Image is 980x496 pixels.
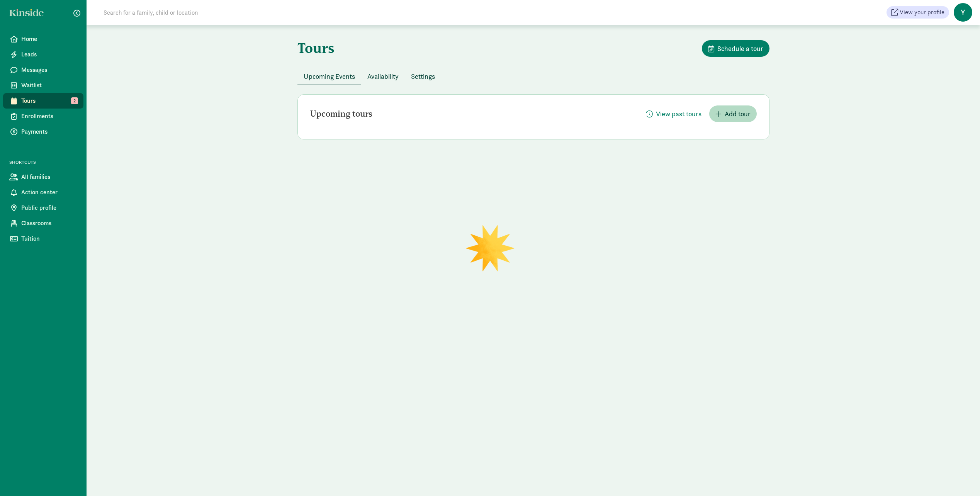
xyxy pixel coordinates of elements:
button: Availability [361,68,405,85]
iframe: Chat Widget [941,459,980,496]
span: Public profile [21,203,77,212]
span: Y [954,3,972,22]
a: Leads [3,47,83,62]
button: Settings [405,68,441,85]
span: Availability [367,71,399,82]
span: 2 [71,97,78,104]
span: Leads [21,50,77,59]
h2: Upcoming tours [310,109,372,119]
span: Tuition [21,234,77,243]
span: Classrooms [21,219,77,228]
a: Action center [3,185,83,200]
span: Enrollments [21,112,77,121]
a: Payments [3,124,83,139]
a: Waitlist [3,78,83,93]
span: Add tour [725,109,751,119]
span: Waitlist [21,81,77,90]
input: Search for a family, child or location [99,5,316,20]
span: Settings [411,71,435,82]
a: View your profile [887,6,949,19]
a: View past tours [640,110,708,119]
span: All families [21,172,77,182]
a: Classrooms [3,216,83,231]
span: Action center [21,188,77,197]
a: All families [3,169,83,185]
a: Tuition [3,231,83,246]
span: Upcoming Events [304,71,355,82]
a: Messages [3,62,83,78]
span: Home [21,34,77,44]
button: View past tours [640,105,708,122]
button: Schedule a tour [702,40,769,57]
span: Schedule a tour [717,43,763,54]
span: Messages [21,65,77,75]
a: Home [3,31,83,47]
a: Enrollments [3,109,83,124]
span: Tours [21,96,77,105]
a: Public profile [3,200,83,216]
span: View your profile [900,8,944,17]
button: Upcoming Events [297,68,361,85]
button: Add tour [709,105,757,122]
span: View past tours [656,109,701,119]
h1: Tours [297,40,335,56]
a: Tours 2 [3,93,83,109]
span: Payments [21,127,77,136]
